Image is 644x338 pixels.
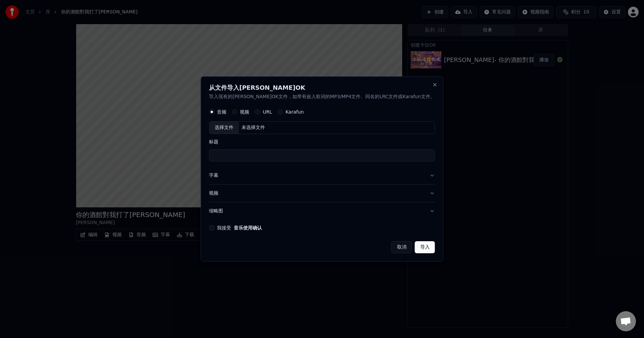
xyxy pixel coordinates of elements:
[209,93,435,100] p: 导入现有的[PERSON_NAME]OK文件，如带有嵌入歌词的MP3/MP4文件、同名的LRC文件或Karafun文件。
[234,225,262,230] button: 我接受
[263,110,272,115] label: URL
[391,241,412,253] button: 取消
[209,122,239,134] div: 选择文件
[217,225,262,230] label: 我接受
[240,110,249,115] label: 视频
[209,85,435,91] h2: 从文件导入[PERSON_NAME]OK
[209,140,435,144] label: 标题
[415,241,435,253] button: 导入
[209,167,435,185] button: 字幕
[217,110,226,115] label: 音频
[285,110,304,115] label: Karafun
[209,202,435,220] button: 缩略图
[209,185,435,202] button: 视频
[239,125,268,131] div: 未选择文件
